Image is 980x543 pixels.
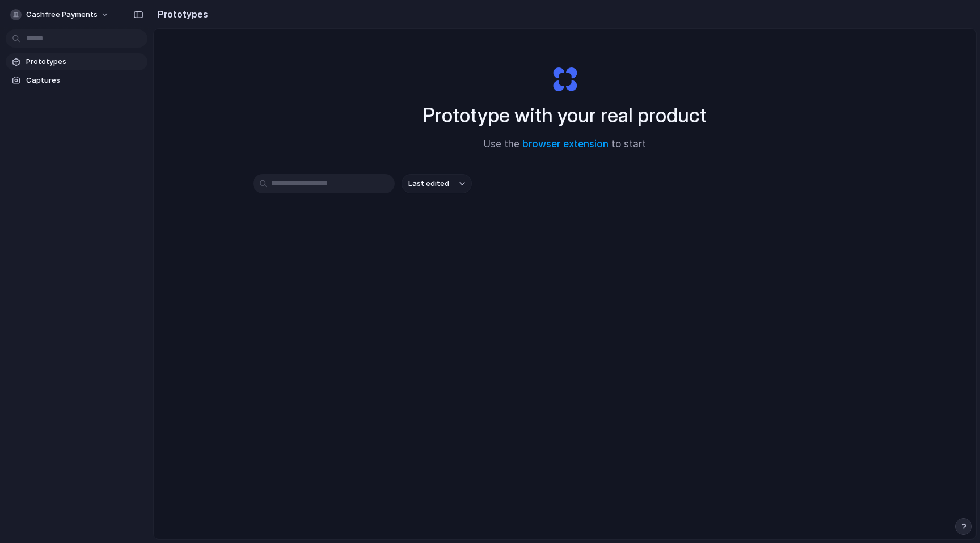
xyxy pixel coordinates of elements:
a: Captures [6,72,147,89]
span: Use the to start [484,137,646,152]
span: Last edited [408,178,449,189]
span: Cashfree Payments [26,9,98,20]
h2: Prototypes [153,7,208,21]
span: Prototypes [26,56,143,67]
h1: Prototype with your real product [423,100,707,130]
span: Captures [26,75,143,86]
a: Prototypes [6,53,147,70]
button: Last edited [402,174,472,193]
button: Cashfree Payments [6,6,115,24]
a: browser extension [522,138,609,150]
